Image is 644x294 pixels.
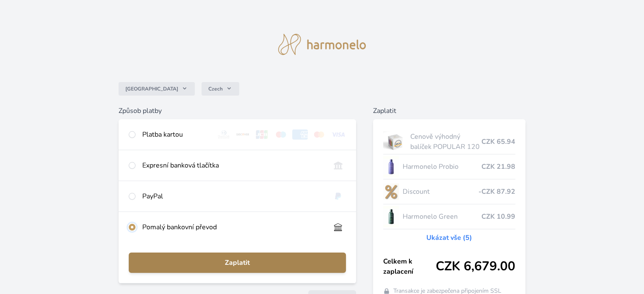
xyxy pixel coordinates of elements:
img: popular.jpg [383,131,407,152]
img: diners.svg [216,129,232,140]
img: discover.svg [235,129,251,140]
div: Pomalý bankovní převod [142,222,323,232]
div: Expresní banková tlačítka [142,160,323,170]
span: CZK 10.99 [481,212,515,222]
img: maestro.svg [273,129,289,140]
div: Platba kartou [142,129,209,140]
span: CZK 21.98 [481,162,515,172]
h6: Zaplatit [373,106,525,116]
img: amex.svg [292,129,308,140]
img: onlineBanking_CZ.svg [330,160,346,170]
a: Ukázat vše (5) [426,233,472,243]
button: Czech [202,82,239,96]
span: Zaplatit [135,258,339,268]
span: Czech [208,85,223,92]
img: discount-lo.png [383,181,399,202]
span: Harmonelo Green [402,212,481,222]
img: paypal.svg [330,191,346,201]
img: CLEAN_GREEN_se_stinem_x-lo.jpg [383,206,399,227]
span: [GEOGRAPHIC_DATA] [125,85,178,92]
span: Cenově výhodný balíček POPULAR 120 [410,132,481,152]
span: -CZK 87.92 [478,187,515,197]
div: PayPal [142,191,323,201]
img: jcb.svg [254,129,270,140]
span: Celkem k zaplacení [383,256,436,277]
img: bankTransfer_IBAN.svg [330,222,346,232]
span: CZK 6,679.00 [436,259,515,274]
button: [GEOGRAPHIC_DATA] [119,82,195,96]
img: CLEAN_PROBIO_se_stinem_x-lo.jpg [383,156,399,177]
img: visa.svg [330,129,346,140]
span: Discount [402,187,478,197]
span: CZK 65.94 [481,137,515,147]
img: mc.svg [311,129,327,140]
span: Harmonelo Probio [402,162,481,172]
h6: Způsob platby [119,106,356,116]
button: Zaplatit [129,253,345,273]
img: logo.svg [278,34,366,55]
